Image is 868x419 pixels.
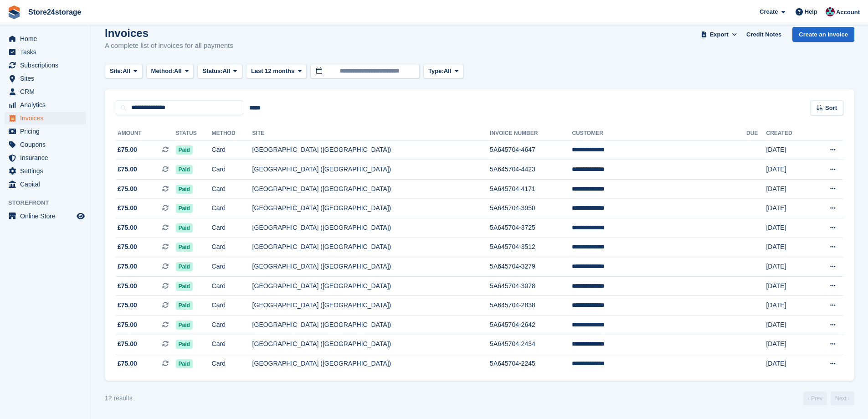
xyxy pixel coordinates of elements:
[766,160,811,180] td: [DATE]
[110,67,123,76] span: Site:
[25,5,85,20] a: Store24storage
[710,30,729,39] span: Export
[223,67,231,76] span: All
[20,178,75,191] span: Capital
[490,335,572,354] td: 5A645704-2434
[5,46,86,58] a: menu
[252,179,490,199] td: [GEOGRAPHIC_DATA] ([GEOGRAPHIC_DATA])
[20,138,75,151] span: Coupons
[197,64,242,79] button: Status: All
[5,32,86,45] a: menu
[252,199,490,218] td: [GEOGRAPHIC_DATA] ([GEOGRAPHIC_DATA])
[212,160,252,180] td: Card
[174,67,182,76] span: All
[118,281,137,291] span: £75.00
[252,335,490,354] td: [GEOGRAPHIC_DATA] ([GEOGRAPHIC_DATA])
[5,59,86,72] a: menu
[766,140,811,160] td: [DATE]
[20,151,75,164] span: Insurance
[212,126,252,141] th: Method
[105,64,143,79] button: Site: All
[176,262,193,271] span: Paid
[490,179,572,199] td: 5A645704-4171
[760,7,778,16] span: Create
[105,27,233,39] h1: Invoices
[118,262,137,271] span: £75.00
[766,316,811,335] td: [DATE]
[766,276,811,296] td: [DATE]
[151,67,175,76] span: Method:
[490,218,572,238] td: 5A645704-3725
[20,98,75,111] span: Analytics
[176,185,193,194] span: Paid
[252,238,490,257] td: [GEOGRAPHIC_DATA] ([GEOGRAPHIC_DATA])
[116,126,176,141] th: Amount
[118,165,137,174] span: £75.00
[75,211,86,222] a: Preview store
[252,218,490,238] td: [GEOGRAPHIC_DATA] ([GEOGRAPHIC_DATA])
[746,126,766,141] th: Due
[212,140,252,160] td: Card
[176,301,193,310] span: Paid
[252,257,490,277] td: [GEOGRAPHIC_DATA] ([GEOGRAPHIC_DATA])
[5,85,86,98] a: menu
[825,103,837,113] span: Sort
[699,27,739,42] button: Export
[118,359,137,368] span: £75.00
[252,276,490,296] td: [GEOGRAPHIC_DATA] ([GEOGRAPHIC_DATA])
[766,218,811,238] td: [DATE]
[118,320,137,330] span: £75.00
[176,321,193,330] span: Paid
[118,203,137,213] span: £75.00
[176,145,193,155] span: Paid
[118,184,137,194] span: £75.00
[831,392,854,405] a: Next
[20,32,75,45] span: Home
[490,316,572,335] td: 5A645704-2642
[5,165,86,177] a: menu
[176,340,193,349] span: Paid
[490,276,572,296] td: 5A645704-3078
[490,257,572,277] td: 5A645704-3279
[118,223,137,233] span: £75.00
[20,59,75,72] span: Subscriptions
[5,138,86,151] a: menu
[826,7,835,16] img: George
[202,67,222,76] span: Status:
[252,160,490,180] td: [GEOGRAPHIC_DATA] ([GEOGRAPHIC_DATA])
[5,210,86,222] a: menu
[801,392,856,405] nav: Page
[176,126,212,141] th: Status
[252,296,490,316] td: [GEOGRAPHIC_DATA] ([GEOGRAPHIC_DATA])
[490,126,572,141] th: Invoice Number
[251,67,294,76] span: Last 12 months
[490,140,572,160] td: 5A645704-4647
[766,238,811,257] td: [DATE]
[246,64,307,79] button: Last 12 months
[5,178,86,191] a: menu
[8,198,91,207] span: Storefront
[212,316,252,335] td: Card
[176,243,193,252] span: Paid
[118,242,137,252] span: £75.00
[490,199,572,218] td: 5A645704-3950
[123,67,130,76] span: All
[212,218,252,238] td: Card
[766,179,811,199] td: [DATE]
[176,165,193,174] span: Paid
[212,257,252,277] td: Card
[805,7,817,16] span: Help
[5,112,86,124] a: menu
[5,98,86,111] a: menu
[118,339,137,349] span: £75.00
[572,126,746,141] th: Customer
[766,199,811,218] td: [DATE]
[176,204,193,213] span: Paid
[212,276,252,296] td: Card
[792,27,854,42] a: Create an Invoice
[20,125,75,138] span: Pricing
[428,67,444,76] span: Type:
[118,300,137,310] span: £75.00
[20,210,75,222] span: Online Store
[766,257,811,277] td: [DATE]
